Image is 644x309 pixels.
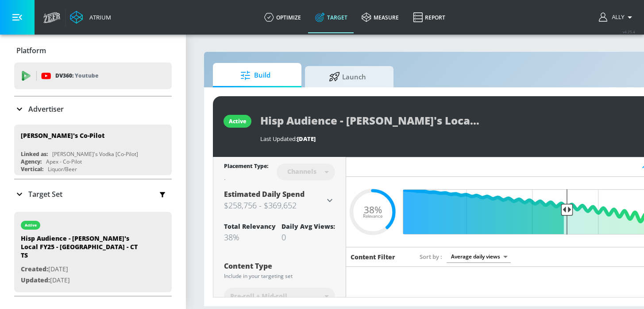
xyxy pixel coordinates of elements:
[282,232,335,243] div: 0
[70,11,111,24] a: Atrium
[224,189,305,199] span: Estimated Daily Spend
[55,71,98,81] p: DV360:
[314,66,381,87] span: Launch
[224,162,268,172] div: Placement Type:
[14,125,172,175] div: [PERSON_NAME]'s Co-PilotLinked as:[PERSON_NAME]'s Vodka [Co-Pilot]Agency:Apex - Co-PilotVertical:...
[282,222,335,231] div: Daily Avg Views:
[420,253,442,261] span: Sort by
[257,1,308,33] a: optimize
[363,214,382,219] span: Relevance
[406,1,452,33] a: Report
[28,189,62,199] p: Target Set
[46,158,82,165] div: Apex - Co-Pilot
[222,65,289,86] span: Build
[21,131,104,140] div: [PERSON_NAME]'s Co-Pilot
[25,223,37,227] div: active
[48,165,77,173] div: Liquor/Beer
[623,29,635,34] span: v 4.25.4
[224,199,324,211] h3: $258,756 - $369,652
[599,12,635,23] button: Ally
[52,150,138,158] div: [PERSON_NAME]'s Vodka [Co-Pilot]
[447,250,511,262] div: Average daily views
[14,97,172,121] div: Advertiser
[224,274,335,279] div: Include in your targeting set
[86,13,111,21] div: Atrium
[224,232,276,243] div: 38%
[224,189,335,211] div: Estimated Daily Spend$258,756 - $369,652
[28,104,64,114] p: Advertiser
[364,205,382,214] span: 38%
[355,1,406,33] a: measure
[224,222,276,231] div: Total Relevancy
[21,265,48,273] span: Created:
[75,71,98,80] p: Youtube
[21,165,43,173] div: Vertical:
[224,262,335,270] div: Content Type
[21,275,145,286] p: [DATE]
[16,46,46,55] p: Platform
[297,135,316,143] span: [DATE]
[21,234,145,264] div: Hisp Audience - [PERSON_NAME]'s Local FY25 - [GEOGRAPHIC_DATA] - CT TS
[609,14,625,20] span: login as: ally.mcculloch@zefr.com
[21,264,145,275] p: [DATE]
[229,117,246,125] div: active
[308,1,355,33] a: Target
[351,253,395,261] h6: Content Filter
[14,212,172,292] div: activeHisp Audience - [PERSON_NAME]'s Local FY25 - [GEOGRAPHIC_DATA] - CT TSCreated:[DATE]Updated...
[283,168,321,175] div: Channels
[14,63,172,89] div: DV360: Youtube
[230,292,287,301] span: Pre-roll + Mid-roll
[14,38,172,63] div: Platform
[21,150,48,158] div: Linked as:
[14,180,172,209] div: Target Set
[21,276,50,284] span: Updated:
[21,158,42,165] div: Agency:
